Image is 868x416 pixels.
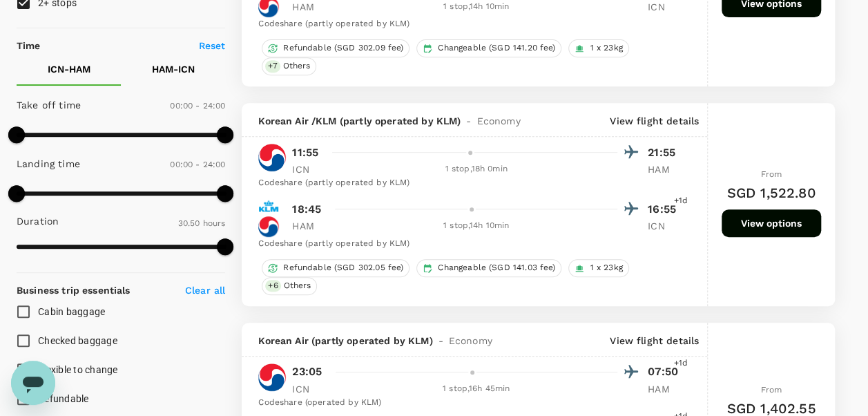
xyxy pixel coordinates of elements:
[258,196,279,216] img: KL
[476,114,520,128] span: Economy
[648,201,682,218] p: 16:55
[648,144,682,161] p: 21:55
[292,201,321,218] p: 18:45
[17,39,41,53] p: Time
[48,62,90,76] p: ICN - HAM
[278,262,409,274] span: Refundable (SGD 302.05 fee)
[335,219,617,233] div: 1 stop , 14h 10min
[258,237,682,251] div: Codeshare (partly operated by KLM)
[610,334,699,348] p: View flight details
[262,57,316,75] div: +7Others
[761,169,782,179] span: From
[584,42,628,54] span: 1 x 23kg
[258,17,682,31] div: Codeshare (partly operated by KLM)
[38,335,117,346] span: Checked baggage
[265,60,280,72] span: + 7
[610,114,699,128] p: View flight details
[648,162,682,176] p: HAM
[278,42,409,54] span: Refundable (SGD 302.09 fee)
[416,259,561,277] div: Changeable (SGD 141.03 fee)
[674,357,688,370] span: +1d
[292,363,322,380] p: 23:05
[433,334,449,348] span: -
[258,396,682,410] div: Codeshare (operated by KLM)
[17,157,80,171] p: Landing time
[727,182,816,204] h6: SGD 1,522.80
[292,162,327,176] p: ICN
[38,306,105,317] span: Cabin baggage
[258,216,279,237] img: KE
[262,259,409,277] div: Refundable (SGD 302.05 fee)
[416,39,561,57] div: Changeable (SGD 141.20 fee)
[170,160,225,169] span: 00:00 - 24:00
[185,283,225,297] p: Clear all
[648,382,682,396] p: HAM
[568,259,628,277] div: 1 x 23kg
[674,194,688,208] span: +1d
[292,382,327,396] p: ICN
[432,42,561,54] span: Changeable (SGD 141.20 fee)
[432,262,561,274] span: Changeable (SGD 141.03 fee)
[292,144,318,161] p: 11:55
[584,262,628,274] span: 1 x 23kg
[38,364,118,375] span: Flexible to change
[292,219,327,233] p: HAM
[17,98,81,112] p: Take off time
[335,382,617,396] div: 1 stop , 16h 45min
[262,39,409,57] div: Refundable (SGD 302.09 fee)
[265,280,280,292] span: + 6
[335,162,617,176] div: 1 stop , 18h 0min
[648,219,682,233] p: ICN
[258,114,461,128] span: Korean Air / KLM (partly operated by KLM)
[258,334,432,348] span: Korean Air (partly operated by KLM)
[199,39,226,53] p: Reset
[17,285,131,296] strong: Business trip essentials
[722,209,821,237] button: View options
[170,101,225,111] span: 00:00 - 24:00
[11,361,55,405] iframe: 메시징 창을 시작하는 버튼
[648,363,682,380] p: 07:50
[278,60,316,72] span: Others
[152,62,195,76] p: HAM - ICN
[38,393,89,404] span: Refundable
[568,39,628,57] div: 1 x 23kg
[278,280,317,292] span: Others
[262,277,317,295] div: +6Others
[761,385,782,395] span: From
[449,334,492,348] span: Economy
[258,144,286,171] img: KE
[178,218,226,228] span: 30.50 hours
[258,363,286,391] img: KE
[17,214,59,228] p: Duration
[258,176,682,190] div: Codeshare (partly operated by KLM)
[461,114,476,128] span: -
